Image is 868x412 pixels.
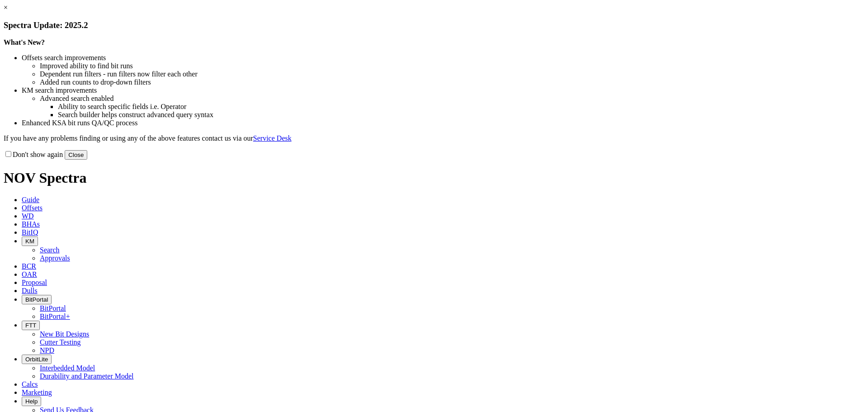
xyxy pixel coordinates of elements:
button: Close [65,150,87,160]
span: BitPortal [25,296,48,303]
li: KM search improvements [22,86,864,95]
a: NPD [40,346,54,354]
li: Advanced search enabled [40,95,864,103]
li: Ability to search specific fields i.e. Operator [58,103,864,111]
span: Dulls [22,287,38,294]
a: Search [40,246,60,254]
strong: What's New? [4,38,45,46]
span: KM [25,238,34,245]
li: Search builder helps construct advanced query syntax [58,111,864,119]
a: Interbedded Model [40,364,95,372]
a: Service Desk [253,134,292,142]
h3: Spectra Update: 2025.2 [4,20,864,30]
span: WD [22,212,34,220]
span: BHAs [22,220,40,228]
a: Durability and Parameter Model [40,372,134,380]
span: OAR [22,270,37,278]
span: BitIQ [22,228,38,236]
span: Marketing [22,388,52,396]
p: If you have any problems finding or using any of the above features contact us via our [4,134,864,142]
span: Help [25,398,38,405]
li: Dependent run filters - run filters now filter each other [40,70,864,78]
span: Guide [22,196,39,204]
li: Added run counts to drop-down filters [40,78,864,86]
span: Proposal [22,279,47,286]
span: BCR [22,262,36,270]
input: Don't show again [5,151,11,157]
span: FTT [25,322,36,329]
a: BitPortal+ [40,313,70,320]
span: Calcs [22,380,38,388]
h1: NOV Spectra [4,170,864,186]
li: Enhanced KSA bit runs QA/QC process [22,119,864,127]
li: Improved ability to find bit runs [40,62,864,70]
label: Don't show again [4,151,63,158]
a: × [4,4,8,11]
a: New Bit Designs [40,330,89,338]
span: Offsets [22,204,42,212]
a: Approvals [40,254,70,262]
li: Offsets search improvements [22,54,864,62]
span: OrbitLite [25,356,48,363]
a: Cutter Testing [40,338,81,346]
a: BitPortal [40,304,66,312]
